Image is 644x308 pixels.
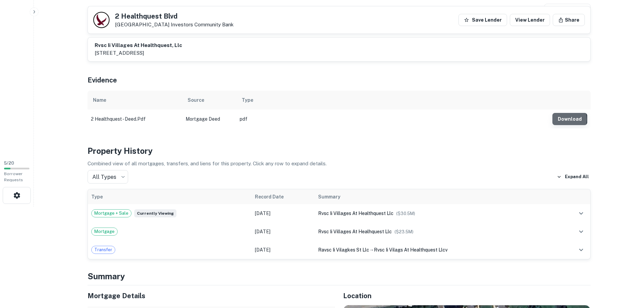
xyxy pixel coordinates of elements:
h4: Property History [88,145,591,157]
a: Investors Community Bank [171,22,234,27]
div: Type [242,96,253,104]
p: Combined view of all mortgages, transfers, and liens for this property. Click any row to expand d... [88,160,591,168]
h4: Summary [88,270,591,282]
h4: Buyer Details [88,4,140,16]
h6: rvsc ii villages at healthquest, llc [95,42,182,49]
div: → [318,246,554,254]
span: rvsc ii villages at healthquest llc [318,211,393,216]
span: Mortgage + Sale [92,210,131,217]
button: Download [552,113,587,125]
h5: Evidence [88,75,117,85]
span: ravsc ii vilagkes st llc [318,247,369,253]
td: Mortgage Deed [182,110,236,128]
span: Transfer [92,246,115,253]
th: Type [236,91,549,110]
div: scrollable content [88,91,591,128]
span: ($ 30.5M ) [396,211,415,216]
div: Name [93,96,106,104]
span: Mortgage [92,228,117,235]
span: rvsc ii vilags at healthquest llcv [374,247,448,253]
p: [STREET_ADDRESS] [95,49,182,57]
td: [DATE] [252,241,315,259]
div: Source [188,96,204,104]
button: Share [553,14,585,26]
th: Type [88,189,252,204]
td: pdf [236,110,549,128]
h5: 2 Healthquest Blvd [115,13,234,20]
p: [GEOGRAPHIC_DATA] [115,22,234,28]
th: Record Date [252,189,315,204]
button: expand row [575,226,587,237]
button: expand row [575,244,587,256]
button: Expand All [555,172,591,182]
iframe: Chat Widget [610,254,644,286]
span: rvsc ii villages at healhquest llc [318,229,392,234]
h5: Mortgage Details [88,291,335,301]
th: Source [182,91,236,110]
th: Summary [315,189,557,204]
a: View Lender [510,14,550,26]
td: 2 healthquest - deed.pdf [88,110,182,128]
span: ($ 23.5M ) [395,229,413,234]
th: Name [88,91,182,110]
td: [DATE] [252,222,315,241]
span: Borrower Requests [4,171,23,182]
div: All Types [88,170,128,184]
h5: Location [343,291,591,301]
span: 5 / 20 [4,161,14,166]
span: Currently viewing [134,209,176,217]
td: [DATE] [252,204,315,222]
button: Save Lender [458,14,507,26]
button: expand row [575,208,587,219]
